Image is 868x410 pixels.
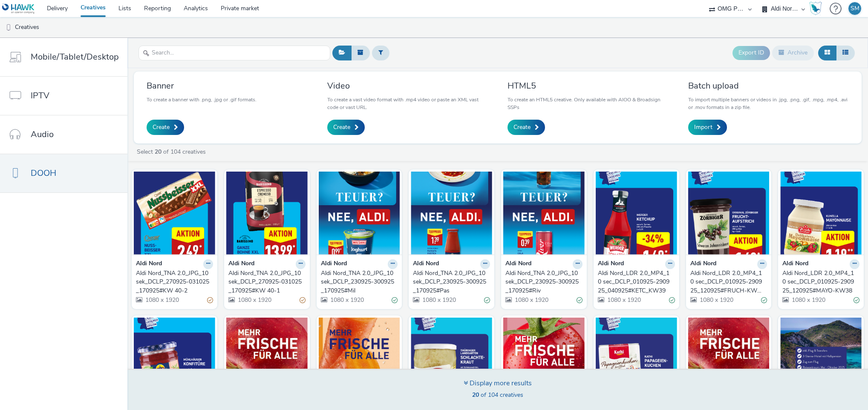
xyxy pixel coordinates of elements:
div: Aldi Nord_TNA 2.0_JPG_10 sek_DCLP_270925-031025_170925#KW 40-2 [136,269,210,295]
span: 1080 x 1920 [606,296,641,304]
a: Import [688,120,727,135]
span: 1080 x 1920 [514,296,548,304]
span: Create [333,123,350,132]
div: Partially valid [207,296,213,305]
strong: 20 [472,391,479,399]
img: Aldi Nord_TNA 2.0_JPG_10 sek_DCLP_270925-031025_170925#KW 40-2 visual [134,172,215,255]
a: Aldi Nord_TNA 2.0_JPG_10 sek_DCLP_230925-300925_170925#Mil [321,269,398,295]
a: Aldi Nord_TNA 2.0_JPG_10 sek_DCLP_270925-031025_170925#KW 40-1 [228,269,306,295]
a: Aldi Nord_LDR 2.0_MP4_10 sec_DCLP_010925-290925_120925#MAYO-KW38 [782,269,859,295]
strong: Aldi Nord [505,259,531,269]
span: Import [694,123,712,132]
strong: Aldi Nord [690,259,716,269]
img: Aldi Nord_LT3 Frische_MP4_10 sec_DCLP_250825-200925_29082025 - KW37 visual [319,318,400,401]
div: Valid [577,296,583,305]
img: Aldi Nord_LDR 2.0_MP4_10 sec_DCLP_010925-290925_040925#KETC_KW39 visual [596,172,677,255]
strong: Aldi Nord [782,259,808,269]
a: Aldi Nord_LDR 2.0_MP4_10 sec_DCLP_010925-290925_120925#FRUCH-KW39 [690,269,767,295]
strong: 20 [155,148,161,156]
div: Aldi Nord_TNA 2.0_JPG_10 sek_DCLP_230925-300925_170925#Riv [505,269,579,295]
p: To import multiple banners or videos in .jpg, .png, .gif, .mpg, .mp4, .avi or .mov formats in a z... [688,96,849,111]
img: Aldi Nord_TNA 2.0_JPG_10 sek_DCLP_230925-300925_170925#Pas visual [411,172,492,255]
img: Aldi Nord_TNA 2.0_JPG_10 sek_DCLP_230925-300925_170925#Mil visual [319,172,400,255]
span: 1080 x 1920 [791,296,825,304]
span: 1080 x 1920 [329,296,364,304]
div: Aldi Nord_TNA 2.0_JPG_10 sek_DCLP_230925-300925_170925#Mil [321,269,395,295]
span: 1080 x 1920 [421,296,456,304]
div: Aldi Nord_LDR 2.0_MP4_10 sec_DCLP_010925-290925_120925#FRUCH-KW39 [690,269,764,295]
img: Aldi Nord_LDR 2.0_MP4_10 sec_DCLP_010925-290925_26082025 visual [596,318,677,401]
span: of 104 creatives [472,391,523,399]
button: Grid [818,46,836,60]
img: Aldi Nord_LDR 2.0_MP4_10 sec_DCLP_010925-290925_120925#ARME-KW38 visual [134,318,215,401]
button: Archive [772,46,814,60]
span: 1080 x 1920 [144,296,179,304]
span: Create [153,123,170,132]
p: To create a vast video format with .mp4 video or paste an XML vast code or vast URL. [327,96,488,111]
strong: Aldi Nord [321,259,347,269]
div: Display more results [464,378,532,388]
img: Aldi Nord_TNA 2.0_JPG_10 sek_DCLP_230925-300925_170925#Riv visual [503,172,585,255]
img: undefined Logo [2,3,35,14]
p: To create an HTML5 creative. Only available with AIOO & Broadsign SSPs [508,96,669,111]
img: Aldi Nord_LT3 Frische_MP4_10 sec_DCLP_250825-200925_12092025 - KW38 visual [226,318,308,401]
a: Create [327,120,365,135]
img: Aldi Nord_TNA 2.0_JPG_10 sek_DCLP_270925-031025_170925#KW 40-1 visual [226,172,308,255]
div: Valid [484,296,490,305]
strong: Aldi Nord [598,259,624,269]
div: Aldi Nord_TNA 2.0_JPG_10 sek_DCLP_270925-031025_170925#KW 40-1 [228,269,302,295]
input: Search... [138,46,330,60]
span: 1080 x 1920 [237,296,271,304]
h3: Batch upload [688,80,849,92]
img: Hawk Academy [809,2,822,15]
div: Aldi Nord_LDR 2.0_MP4_10 sec_DCLP_010925-290925_120925#MAYO-KW38 [782,269,856,295]
span: Create [513,123,531,132]
span: IPTV [31,89,49,102]
div: Valid [761,296,767,305]
strong: Aldi Nord [413,259,439,269]
strong: Aldi Nord [136,259,162,269]
span: Mobile/Tablet/Desktop [31,51,119,63]
a: Aldi Nord_TNA 2.0_JPG_10 sek_DCLP_230925-300925_170925#Pas [413,269,490,295]
img: dooh [4,23,13,32]
span: DOOH [31,167,56,179]
div: Aldi Nord_TNA 2.0_JPG_10 sek_DCLP_230925-300925_170925#Pas [413,269,487,295]
div: Partially valid [300,296,306,305]
button: Table [836,46,855,60]
a: Aldi Nord_TNA 2.0_JPG_10 sek_DCLP_270925-031025_170925#KW 40-2 [136,269,213,295]
a: Hawk Academy [809,2,825,15]
span: 1080 x 1920 [699,296,733,304]
button: Export ID [732,46,770,60]
img: Aldi Nord_LT3 Frische_MP4_10 sec_DCLP_250825-200925_07082025 visual [688,318,770,401]
img: Aldi NORD_Services_Reisen_Mall_16x9_10sec_09/12/2024-29/12/2024_Korfu_V2 visual [780,318,862,401]
img: Aldi Nord_LDR 2.0_MP4_10 sec_DCLP_010925-290925_040925#9*16_KW37 visual [411,318,492,401]
div: Valid [854,296,859,305]
h3: Video [327,80,488,92]
a: Aldi Nord_LDR 2.0_MP4_10 sec_DCLP_010925-290925_040925#KETC_KW39 [598,269,675,295]
img: Aldi Nord_LDR 2.0_MP4_10 sec_DCLP_010925-290925_120925#MAYO-KW38 visual [780,172,862,255]
div: Aldi Nord_LDR 2.0_MP4_10 sec_DCLP_010925-290925_040925#KETC_KW39 [598,269,672,295]
p: To create a banner with .png, .jpg or .gif formats. [147,96,257,103]
strong: Aldi Nord [228,259,254,269]
a: Create [508,120,545,135]
h3: HTML5 [508,80,669,92]
a: Select of 104 creatives [136,148,209,156]
div: SM [851,2,859,15]
a: Aldi Nord_TNA 2.0_JPG_10 sek_DCLP_230925-300925_170925#Riv [505,269,583,295]
img: Aldi Nord_LT3 Frische_MP4_10 sec_DCLP_250825-200925_29082025 - KW36 visual [503,318,585,401]
span: Audio [31,128,54,140]
h3: Banner [147,80,257,92]
img: Aldi Nord_LDR 2.0_MP4_10 sec_DCLP_010925-290925_120925#FRUCH-KW39 visual [688,172,770,255]
a: Create [147,120,184,135]
div: Valid [392,296,398,305]
div: Valid [669,296,675,305]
